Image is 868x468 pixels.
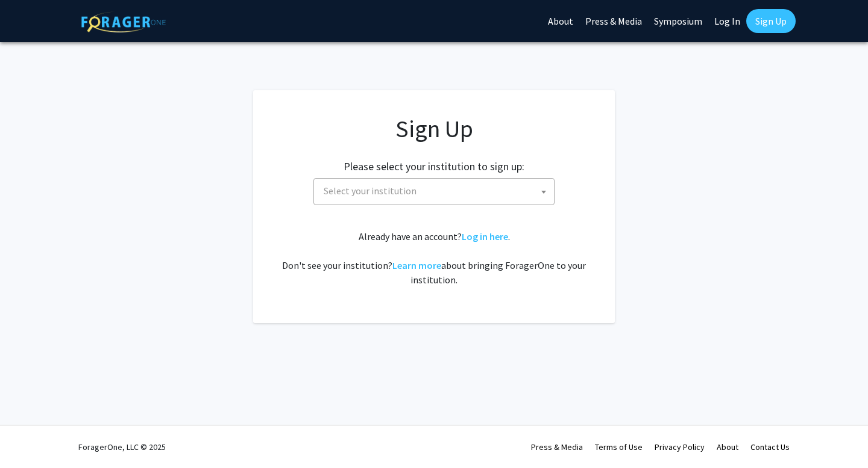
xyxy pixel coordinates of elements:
[277,229,591,287] div: Already have an account? . Don't see your institution? about bringing ForagerOne to your institut...
[531,442,583,452] a: Press & Media
[750,442,790,452] a: Contact Us
[717,442,738,452] a: About
[462,230,508,242] a: Log in here
[392,259,441,271] a: Learn more about bringing ForagerOne to your institution
[324,185,417,197] span: Select your institution
[655,442,705,452] a: Privacy Policy
[746,9,796,33] a: Sign Up
[78,426,166,468] div: ForagerOne, LLC © 2025
[344,160,524,173] h2: Please select your institution to sign up:
[595,442,643,452] a: Terms of Use
[81,11,166,32] img: ForagerOne Logo
[313,178,555,205] span: Select your institution
[319,179,554,203] span: Select your institution
[277,114,591,143] h1: Sign Up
